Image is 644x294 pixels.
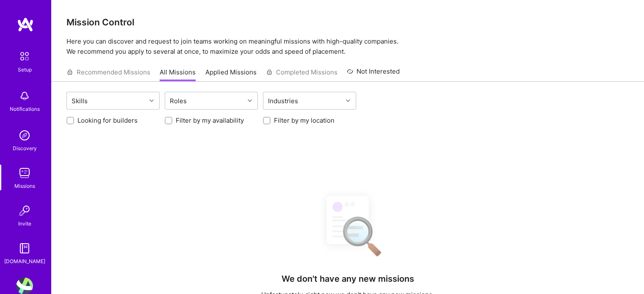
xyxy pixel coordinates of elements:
label: Filter by my location [274,116,334,125]
div: Missions [14,181,35,190]
a: All Missions [160,68,196,82]
div: [DOMAIN_NAME] [4,257,45,266]
label: Looking for builders [77,116,138,125]
div: Setup [18,65,32,74]
img: Invite [16,202,33,219]
img: No Results [312,188,384,262]
div: Discovery [13,144,37,153]
a: Applied Missions [205,68,257,82]
img: setup [16,47,33,65]
div: Roles [168,95,189,107]
h3: Mission Control [66,17,629,27]
a: Not Interested [347,66,400,82]
img: bell [16,88,33,104]
div: Industries [266,95,300,107]
i: icon Chevron [149,99,154,103]
h4: We don't have any new missions [282,274,414,284]
img: logo [17,17,34,32]
i: icon Chevron [346,99,350,103]
div: Invite [18,219,31,228]
img: discovery [16,127,33,144]
i: icon Chevron [248,99,252,103]
img: guide book [16,240,33,257]
p: Here you can discover and request to join teams working on meaningful missions with high-quality ... [66,36,629,57]
img: teamwork [16,165,33,181]
div: Skills [69,95,90,107]
div: Notifications [10,104,40,113]
label: Filter by my availability [176,116,244,125]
